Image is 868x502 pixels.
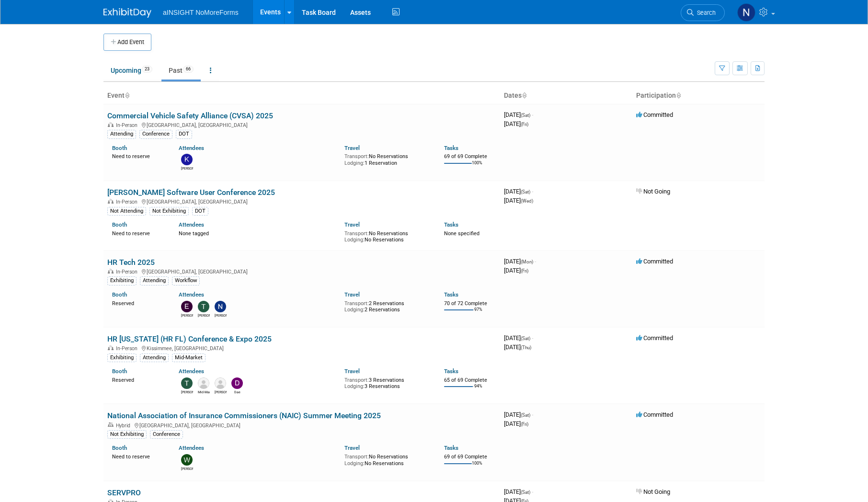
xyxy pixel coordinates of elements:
[112,221,127,228] a: Booth
[532,488,533,495] span: -
[107,344,496,352] div: Kissimmee, [GEOGRAPHIC_DATA]
[504,411,533,418] span: [DATE]
[504,188,533,195] span: [DATE]
[107,188,275,197] a: [PERSON_NAME] Software User Conference 2025
[636,488,670,495] span: Not Going
[504,343,531,351] span: [DATE]
[636,111,673,118] span: Committed
[107,488,141,497] a: SERVPRO
[116,345,140,352] span: In-Person
[116,122,140,128] span: In-Person
[107,130,136,138] div: Attending
[521,336,530,341] span: (Sat)
[737,3,755,22] img: Nichole Brown
[532,188,533,195] span: -
[344,375,430,390] div: 3 Reservations 3 Reservations
[344,228,430,243] div: No Reservations No Reservations
[112,291,127,298] a: Booth
[192,207,208,216] div: DOT
[344,151,430,166] div: No Reservations 1 Reservation
[103,34,151,51] button: Add Event
[636,411,673,418] span: Committed
[116,199,140,205] span: In-Person
[107,207,146,216] div: Not Attending
[176,130,192,138] div: DOT
[107,334,272,343] a: HR [US_STATE] (HR FL) Conference & Expo 2025
[107,121,496,128] div: [GEOGRAPHIC_DATA], [GEOGRAPHIC_DATA]
[521,198,533,204] span: (Wed)
[198,312,210,318] div: Teresa Papanicolaou
[215,377,226,389] img: Ralph Inzana
[139,130,172,138] div: Conference
[444,454,496,460] div: 69 of 69 Complete
[181,466,193,471] div: Wilma Orozco
[521,189,530,194] span: (Sat)
[344,307,365,313] span: Lodging:
[344,452,430,467] div: No Reservations No Reservations
[103,88,500,104] th: Event
[521,122,528,127] span: (Fri)
[112,151,164,160] div: Need to reserve
[231,389,243,395] div: Dae Kim
[107,411,381,420] a: National Association of Insurance Commissioners (NAIC) Summer Meeting 2025
[107,258,155,267] a: HR Tech 2025
[444,153,496,160] div: 69 of 69 Complete
[108,422,114,427] img: Hybrid Event
[521,412,530,418] span: (Sat)
[444,377,496,384] div: 65 of 69 Complete
[504,197,533,204] span: [DATE]
[344,230,369,237] span: Transport:
[181,312,193,318] div: Eric Guimond
[198,301,209,312] img: Teresa Papanicolaou
[500,88,632,104] th: Dates
[444,291,458,298] a: Tasks
[344,460,365,467] span: Lodging:
[112,298,164,307] div: Reserved
[112,145,127,151] a: Booth
[183,66,194,73] span: 66
[444,368,458,375] a: Tasks
[172,354,206,362] div: Mid-Market
[161,61,201,80] a: Past66
[344,160,365,166] span: Lodging:
[181,165,193,171] div: Kate Silvas
[444,445,458,451] a: Tasks
[344,153,369,160] span: Transport:
[198,377,209,389] img: Mid-Market
[108,269,114,274] img: In-Person Event
[179,291,204,298] a: Attendees
[532,334,533,342] span: -
[103,8,151,18] img: ExhibitDay
[444,300,496,307] div: 70 of 72 Complete
[215,389,227,395] div: Ralph Inzana
[198,389,210,395] div: Mid-Market
[107,267,496,275] div: [GEOGRAPHIC_DATA], [GEOGRAPHIC_DATA]
[181,454,193,466] img: Wilma Orozco
[172,276,200,285] div: Workflow
[150,430,183,439] div: Conference
[116,269,140,275] span: In-Person
[521,259,533,264] span: (Mon)
[636,258,673,265] span: Committed
[142,66,152,73] span: 23
[181,301,193,312] img: Eric Guimond
[344,368,360,375] a: Travel
[636,334,673,342] span: Committed
[472,160,482,173] td: 100%
[140,276,169,285] div: Attending
[179,221,204,228] a: Attendees
[535,258,536,265] span: -
[215,301,226,312] img: Nichole Brown
[215,312,227,318] div: Nichole Brown
[108,122,114,127] img: In-Person Event
[344,300,369,307] span: Transport:
[181,154,193,165] img: Kate Silvas
[504,488,533,495] span: [DATE]
[344,454,369,460] span: Transport:
[112,375,164,384] div: Reserved
[344,145,360,151] a: Travel
[112,452,164,460] div: Need to reserve
[532,411,533,418] span: -
[504,420,528,427] span: [DATE]
[108,199,114,204] img: In-Person Event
